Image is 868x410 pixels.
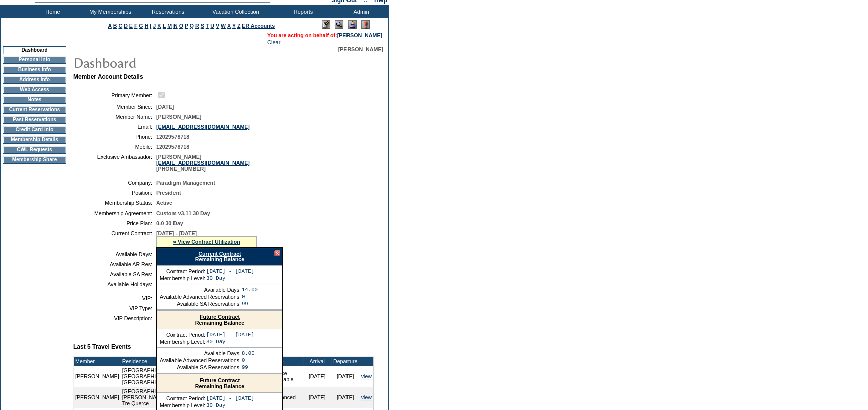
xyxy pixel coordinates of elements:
[322,20,330,29] img: Edit Mode
[227,23,231,29] a: X
[331,387,360,408] td: [DATE]
[73,73,143,80] b: Member Account Details
[156,220,183,226] span: 0-0 30 Day
[77,124,152,130] td: Email:
[156,124,250,130] a: [EMAIL_ADDRESS][DOMAIN_NAME]
[160,402,205,408] td: Membership Level:
[160,301,241,307] td: Available SA Reservations:
[77,305,152,311] td: VIP Type:
[206,275,254,281] td: 30 Day
[160,294,241,300] td: Available Advanced Reservations:
[77,210,152,216] td: Membership Agreement:
[163,23,166,29] a: L
[337,32,382,38] a: [PERSON_NAME]
[160,364,241,370] td: Available SA Reservations:
[3,146,66,154] td: CWL Requests
[160,332,205,338] td: Contract Period:
[156,180,215,186] span: Paradigm Management
[206,332,254,338] td: [DATE] - [DATE]
[77,154,152,172] td: Exclusive Ambassador:
[206,395,254,401] td: [DATE] - [DATE]
[3,116,66,124] td: Past Reservations
[77,190,152,196] td: Position:
[3,86,66,94] td: Web Access
[361,373,372,379] a: view
[160,275,205,281] td: Membership Level:
[3,136,66,144] td: Membership Details
[3,46,66,54] td: Dashboard
[77,200,152,206] td: Membership Status:
[157,374,282,393] div: Remaining Balance
[242,350,255,356] td: 8.00
[73,52,273,72] img: pgTtlDashboard.gif
[348,20,357,29] img: Impersonate
[77,281,152,287] td: Available Holidays:
[77,315,152,321] td: VIP Description:
[173,239,240,245] a: » View Contract Utilization
[221,23,226,29] a: W
[3,76,66,84] td: Address Info
[156,160,250,166] a: [EMAIL_ADDRESS][DOMAIN_NAME]
[303,366,331,387] td: [DATE]
[237,23,241,29] a: Z
[160,395,205,401] td: Contract Period:
[173,23,178,29] a: N
[200,377,240,383] a: Future Contract
[160,339,205,345] td: Membership Level:
[124,23,128,29] a: D
[23,5,80,18] td: Home
[121,357,271,366] td: Residence
[156,144,189,150] span: 12029578718
[303,387,331,408] td: [DATE]
[121,366,271,387] td: [GEOGRAPHIC_DATA], [GEOGRAPHIC_DATA] - [GEOGRAPHIC_DATA] [GEOGRAPHIC_DATA] Deluxe Suite #4
[270,366,303,387] td: Space Available
[145,23,149,29] a: H
[156,154,250,172] span: [PERSON_NAME] [PHONE_NUMBER]
[160,268,205,274] td: Contract Period:
[3,56,66,64] td: Personal Info
[196,5,273,18] td: Vacation Collection
[267,32,382,38] span: You are acting on behalf of:
[77,220,152,226] td: Price Plan:
[156,104,174,110] span: [DATE]
[77,261,152,267] td: Available AR Res:
[185,23,188,29] a: P
[303,357,331,366] td: Arrival
[242,287,258,293] td: 14.00
[200,314,240,320] a: Future Contract
[242,364,255,370] td: 99
[361,20,370,29] img: Log Concern/Member Elevation
[201,23,204,29] a: S
[190,23,194,29] a: Q
[206,268,254,274] td: [DATE] - [DATE]
[74,366,121,387] td: [PERSON_NAME]
[73,343,131,350] b: Last 5 Travel Events
[77,230,152,247] td: Current Contract:
[77,295,152,301] td: VIP:
[242,357,255,363] td: 0
[150,23,151,29] a: I
[156,230,197,236] span: [DATE] - [DATE]
[3,156,66,164] td: Membership Share
[198,251,241,257] a: Current Contract
[273,5,331,18] td: Reports
[160,357,241,363] td: Available Advanced Reservations:
[157,23,161,29] a: K
[267,39,280,45] a: Clear
[3,66,66,74] td: Business Info
[80,5,138,18] td: My Memberships
[206,23,209,29] a: T
[160,350,241,356] td: Available Days:
[134,23,138,29] a: F
[361,394,372,400] a: view
[113,23,117,29] a: B
[156,200,172,206] span: Active
[138,5,196,18] td: Reservations
[270,387,303,408] td: Advanced
[77,271,152,277] td: Available SA Res:
[156,210,210,216] span: Custom v3.11 30 Day
[156,134,189,140] span: 12029578718
[242,301,258,307] td: 99
[160,287,241,293] td: Available Days:
[331,5,389,18] td: Admin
